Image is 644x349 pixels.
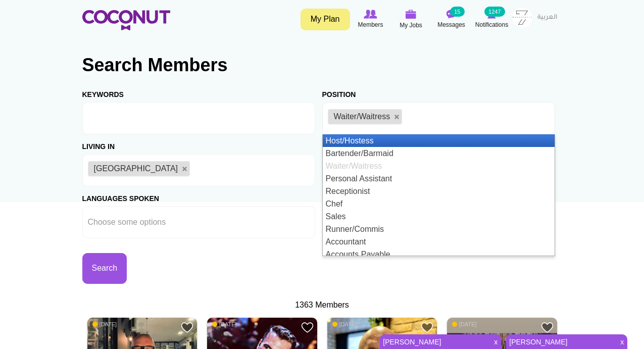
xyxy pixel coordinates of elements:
span: Messages [437,20,465,30]
li: Waiter/Waitress [323,160,555,172]
a: Browse Members Members [351,8,391,31]
img: My Jobs [406,10,417,19]
a: My Jobs My Jobs [391,8,431,31]
label: Keywords [82,82,124,99]
li: Bartender/Barmaid [323,147,555,160]
span: [GEOGRAPHIC_DATA] [94,164,178,173]
a: Add to Favourites [421,321,433,334]
span: [DATE] [452,321,477,328]
h2: Search Members [82,53,562,77]
span: [DATE] [212,321,237,328]
li: Receptionist [323,185,555,197]
div: 1363 Members [82,300,562,311]
span: Notifications [475,20,508,30]
span: Members [358,20,383,30]
img: Browse Members [364,10,377,19]
img: Messages [447,10,457,19]
small: 15 [450,7,464,17]
small: 1247 [484,7,505,17]
span: x [617,335,627,349]
li: Personal Assistant [323,172,555,185]
a: My Plan [301,9,350,30]
li: Accounts Payable [323,248,555,261]
button: Search [82,253,127,284]
span: Waiter/Waitress [334,112,390,121]
span: My Jobs [400,20,422,30]
span: [DATE] [332,321,357,328]
label: Languages Spoken [82,186,159,204]
img: Home [82,10,170,30]
li: Chef [323,197,555,210]
label: Living in [82,134,115,152]
label: Position [322,82,356,99]
span: x [490,335,501,349]
li: Runner/Commis [323,223,555,235]
li: Sales [323,210,555,223]
span: [DATE] [92,321,117,328]
li: Accountant [323,235,555,248]
li: Host/Hostess [323,134,555,147]
a: العربية [532,8,562,28]
a: Messages Messages 15 [431,8,472,31]
a: Add to Favourites [301,321,314,334]
a: [PERSON_NAME] [380,335,488,349]
a: Notifications Notifications 1247 [472,8,512,31]
a: Add to Favourites [181,321,193,334]
a: Add to Favourites [541,321,554,334]
a: [PERSON_NAME] [506,335,614,349]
